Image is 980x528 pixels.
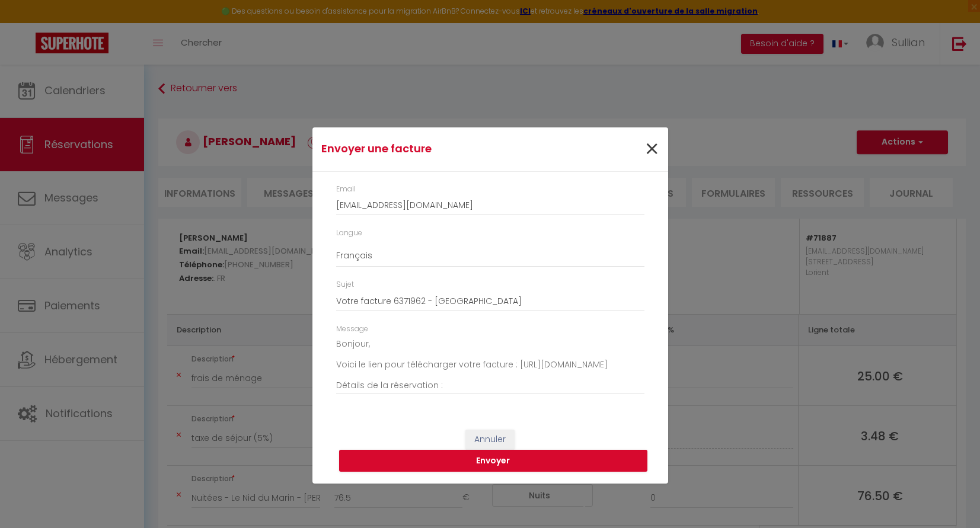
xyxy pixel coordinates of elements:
button: Close [644,137,659,162]
h4: Envoyer une facture [321,140,541,157]
span: × [644,132,659,167]
button: Ouvrir le widget de chat LiveChat [9,5,45,40]
label: Message [336,324,368,335]
label: Email [336,184,356,195]
label: Sujet [336,279,354,290]
button: Envoyer [339,450,647,472]
button: Annuler [465,430,515,450]
label: Langue [336,228,362,239]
